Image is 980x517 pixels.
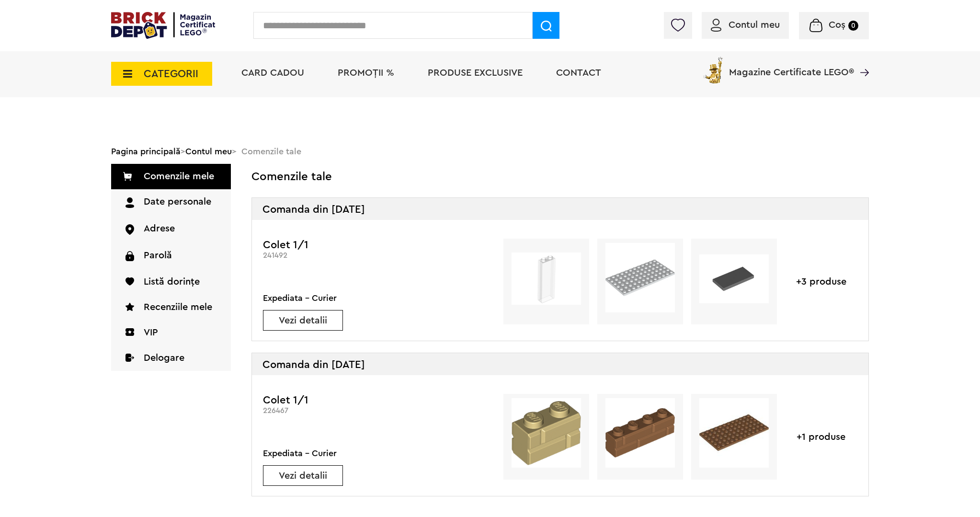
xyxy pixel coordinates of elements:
a: Magazine Certificate LEGO® [854,55,869,65]
a: Parolă [111,243,231,269]
h3: Colet 1/1 [263,394,487,406]
a: Contul meu [711,20,780,30]
a: Contul meu [185,147,232,156]
div: +3 produse [785,239,857,324]
span: CATEGORII [144,69,198,79]
a: Comenzile mele [111,164,231,189]
span: Contul meu [729,20,780,30]
h3: Colet 1/1 [263,239,487,251]
a: Listă dorințe [111,269,231,295]
span: Coș [829,20,845,30]
a: Date personale [111,189,231,216]
div: > > Comenzile tale [111,139,869,164]
a: Adrese [111,216,231,242]
a: Produse exclusive [428,68,523,78]
div: Comanda din [DATE] [252,353,868,375]
a: Vezi detalii [263,316,342,325]
div: 226467 [263,406,487,415]
h2: Comenzile tale [251,171,869,183]
a: Delogare [111,345,231,371]
a: Vezi detalii [263,471,342,481]
div: Expediata - Curier [263,291,343,305]
div: 241492 [263,251,487,260]
a: Card Cadou [241,68,304,78]
span: Magazine Certificate LEGO® [729,55,854,77]
a: VIP [111,320,231,345]
a: Pagina principală [111,147,181,156]
small: 0 [848,21,858,31]
div: Comanda din [DATE] [252,198,868,220]
a: PROMOȚII % [338,68,394,78]
div: Expediata - Curier [263,447,343,460]
a: Contact [556,68,601,78]
div: +1 produse [785,394,857,480]
a: Recenziile mele [111,295,231,320]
